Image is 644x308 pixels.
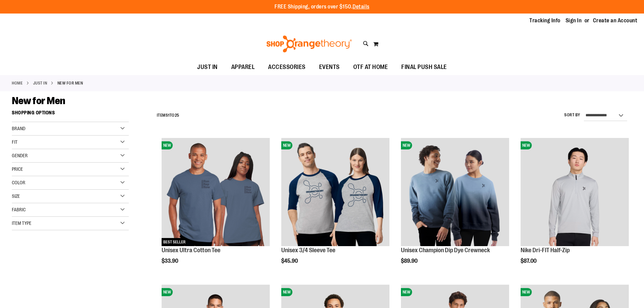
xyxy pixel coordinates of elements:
label: Sort By [564,112,580,118]
a: OTF AT HOME [347,60,395,75]
p: FREE Shipping, orders over $150. [275,3,369,11]
span: Price [12,166,23,172]
span: NEW [281,141,292,149]
a: Tracking Info [529,17,560,24]
img: Shop Orangetheory [265,35,353,52]
div: product [517,135,632,281]
a: Unisex 3/4 Sleeve Tee [281,247,335,254]
span: Gender [12,153,28,158]
span: NEW [521,141,532,149]
a: Details [353,4,369,10]
span: ACCESSORIES [268,60,306,75]
a: Unisex Champion Dip Dye CrewneckNEW [401,138,509,247]
span: $45.90 [281,258,299,264]
div: product [158,135,273,281]
a: Sign In [566,17,582,24]
span: JUST IN [197,60,218,75]
a: APPAREL [224,60,262,75]
a: Nike Dri-FIT Half-ZipNEW [521,138,629,247]
img: Unisex Ultra Cotton Tee [162,138,270,246]
a: Create an Account [593,17,638,24]
span: NEW [162,288,173,296]
span: $89.90 [401,258,419,264]
img: Nike Dri-FIT Half-Zip [521,138,629,246]
span: 1 [168,113,170,118]
a: ACCESSORIES [261,60,312,75]
strong: Shopping Options [12,107,129,122]
span: Brand [12,126,25,131]
a: Unisex Ultra Cotton TeeNEWBEST SELLER [162,138,270,247]
span: APPAREL [231,60,255,75]
a: EVENTS [312,60,347,75]
span: FINAL PUSH SALE [401,60,447,75]
a: Nike Dri-FIT Half-Zip [521,247,570,254]
span: BEST SELLER [162,238,187,246]
span: $87.00 [521,258,538,264]
span: OTF AT HOME [353,60,388,75]
span: NEW [521,288,532,296]
span: Item Type [12,220,31,226]
a: Unisex Champion Dip Dye Crewneck [401,247,490,254]
span: NEW [401,288,412,296]
img: Unisex 3/4 Sleeve Tee [281,138,389,246]
span: Size [12,193,20,199]
div: product [278,135,393,281]
a: Unisex Ultra Cotton Tee [162,247,220,254]
span: Fit [12,139,18,145]
a: JUST IN [190,60,224,75]
span: New for Men [12,95,65,106]
a: JUST IN [33,80,47,86]
span: Fabric [12,207,26,212]
strong: New for Men [57,80,83,86]
span: $33.90 [162,258,179,264]
span: NEW [162,141,173,149]
span: 25 [175,113,180,118]
span: Color [12,180,25,185]
a: FINAL PUSH SALE [395,60,454,75]
img: Unisex Champion Dip Dye Crewneck [401,138,509,246]
div: product [398,135,512,281]
a: Unisex 3/4 Sleeve TeeNEW [281,138,389,247]
h2: Items to [157,110,180,121]
span: NEW [401,141,412,149]
span: NEW [281,288,292,296]
a: Home [12,80,23,86]
span: EVENTS [319,60,340,75]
